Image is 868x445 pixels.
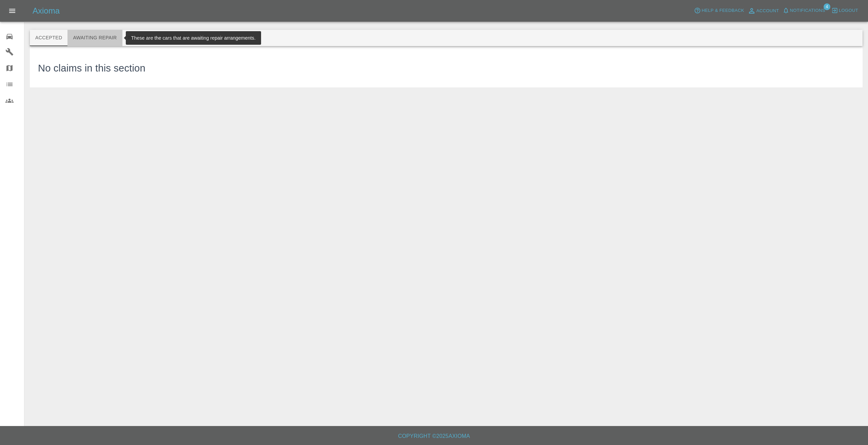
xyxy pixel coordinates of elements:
span: Logout [839,7,858,15]
button: Awaiting Repair [67,30,122,46]
h6: Copyright © 2025 Axioma [5,431,863,441]
button: Accepted [30,30,67,46]
h5: Axioma [33,5,60,16]
button: Repaired [158,30,194,46]
span: Notifications [790,7,825,15]
button: In Repair [122,30,158,46]
button: Paid [194,30,224,46]
button: Open drawer [4,3,20,19]
span: Help & Feedback [702,7,744,15]
span: 4 [824,3,830,10]
span: Account [756,7,779,15]
a: Account [746,5,781,16]
h3: No claims in this section [38,61,145,76]
button: Notifications [781,5,827,16]
button: Logout [830,5,860,16]
button: Help & Feedback [692,5,746,16]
